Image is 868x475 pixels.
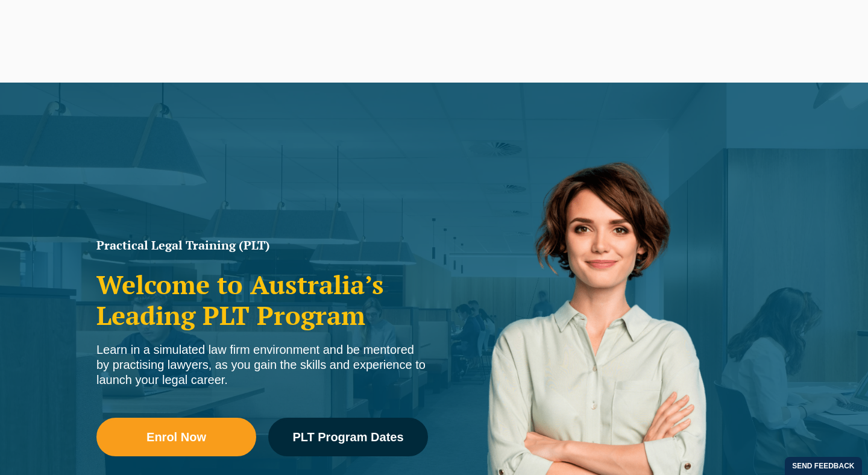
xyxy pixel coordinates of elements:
[96,239,428,251] h1: Practical Legal Training (PLT)
[268,418,428,456] a: PLT Program Dates
[96,418,256,456] a: Enrol Now
[96,269,428,330] h2: Welcome to Australia’s Leading PLT Program
[146,431,206,443] span: Enrol Now
[96,342,428,388] div: Learn in a simulated law firm environment and be mentored by practising lawyers, as you gain the ...
[292,431,403,443] span: PLT Program Dates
